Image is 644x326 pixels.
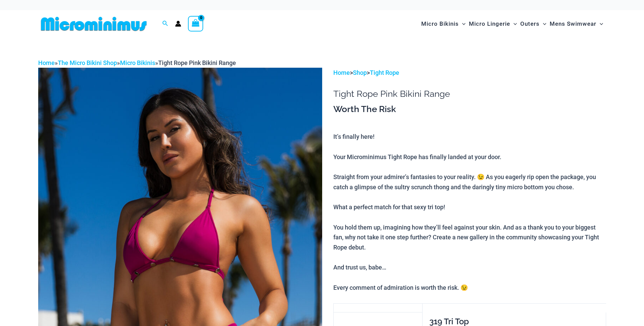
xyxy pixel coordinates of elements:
a: Micro Bikinis [120,59,155,66]
a: Micro LingerieMenu ToggleMenu Toggle [467,14,519,34]
p: It’s finally here! Your Microminimus Tight Rope has finally landed at your door. Straight from yo... [333,132,606,292]
a: Shop [353,69,367,76]
span: » » » [38,59,236,66]
span: Mens Swimwear [550,15,596,32]
a: Home [333,69,350,76]
span: Tight Rope Pink Bikini Range [158,59,236,66]
h1: Tight Rope Pink Bikini Range [333,89,606,99]
span: Outers [520,15,540,32]
a: Home [38,59,55,66]
h3: Worth The Risk [333,104,606,115]
span: Micro Bikinis [421,15,459,32]
a: Tight Rope [370,69,399,76]
a: Micro BikinisMenu ToggleMenu Toggle [420,14,467,34]
a: Mens SwimwearMenu ToggleMenu Toggle [548,14,605,34]
a: View Shopping Cart, empty [188,16,204,31]
span: Menu Toggle [540,15,546,32]
a: OutersMenu ToggleMenu Toggle [519,14,548,34]
a: Search icon link [162,20,168,28]
span: Menu Toggle [459,15,466,32]
a: The Micro Bikini Shop [58,59,117,66]
span: Micro Lingerie [469,15,510,32]
nav: Site Navigation [419,13,606,35]
img: MM SHOP LOGO FLAT [38,16,149,31]
a: Account icon link [175,21,181,27]
span: Menu Toggle [596,15,603,32]
span: Menu Toggle [510,15,517,32]
p: > > [333,68,606,78]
